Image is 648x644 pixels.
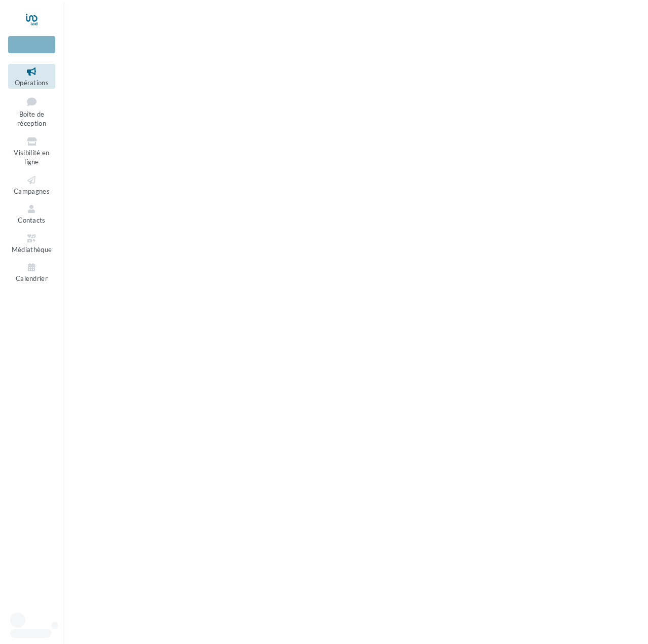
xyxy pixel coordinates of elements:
[8,172,55,197] a: Campagnes
[8,260,55,284] a: Calendrier
[16,274,48,282] span: Calendrier
[17,110,46,128] span: Boîte de réception
[8,93,55,130] a: Boîte de réception
[8,231,55,256] a: Médiathèque
[14,187,50,195] span: Campagnes
[12,245,52,254] span: Médiathèque
[15,79,49,87] span: Opérations
[8,134,55,168] a: Visibilité en ligne
[8,201,55,226] a: Contacts
[8,64,55,89] a: Opérations
[18,216,46,224] span: Contacts
[8,36,55,53] div: Nouvelle campagne
[14,149,49,166] span: Visibilité en ligne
